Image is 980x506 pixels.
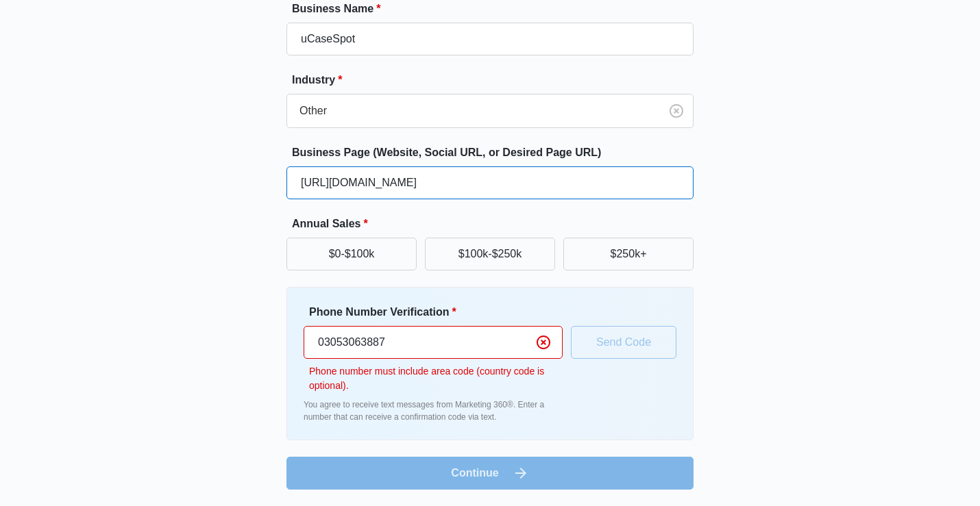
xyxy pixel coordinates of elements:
[286,238,417,270] button: $0-$100k
[532,331,554,353] button: Clear
[292,216,699,232] label: Annual Sales
[304,326,563,359] input: Ex. +1-555-555-5555
[425,238,555,270] button: $100k-$250k
[309,304,568,320] label: Phone Number Verification
[563,238,694,270] button: $250k+
[292,72,699,88] label: Industry
[665,100,687,122] button: Clear
[292,144,699,161] label: Business Page (Website, Social URL, or Desired Page URL)
[292,1,699,17] label: Business Name
[286,166,694,199] input: e.g. janesplumbing.com
[286,23,694,55] input: e.g. Jane's Plumbing
[309,364,563,393] p: Phone number must include area code (country code is optional).
[304,399,563,423] p: You agree to receive text messages from Marketing 360®. Enter a number that can receive a confirm...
